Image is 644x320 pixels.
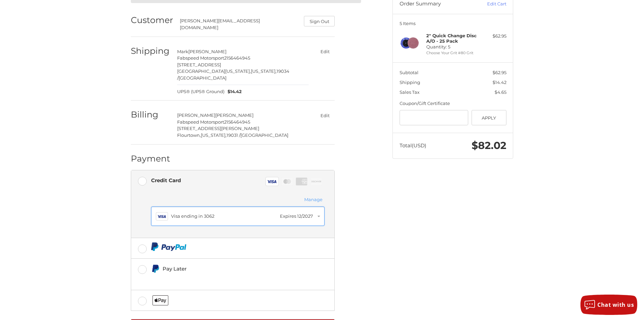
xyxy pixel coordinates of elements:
[315,47,335,57] button: Edit
[315,110,335,120] button: Edit
[400,80,420,85] span: Shipping
[131,15,173,25] h2: Customer
[151,264,160,273] img: Pay Later icon
[224,55,250,61] span: 2156464945
[177,126,259,131] span: [STREET_ADDRESS][PERSON_NAME]
[426,33,478,49] h4: Quantity: 5
[580,295,637,315] button: Chat with us
[215,112,254,118] span: [PERSON_NAME]
[177,132,201,138] span: Flourtown,
[400,110,469,125] input: Gift Certificate or Coupon Code
[472,1,506,7] a: Edit Cart
[240,132,288,138] span: [GEOGRAPHIC_DATA]
[177,55,224,61] span: Fabspeed Motorsport
[177,112,215,118] span: [PERSON_NAME]
[151,242,187,251] img: PayPal icon
[426,50,478,56] li: Choose Your Grit #80 Grit
[400,89,420,95] span: Sales Tax
[493,80,506,85] span: $14.42
[177,68,251,74] span: [GEOGRAPHIC_DATA][US_STATE],
[171,213,277,220] div: Visa ending in 3062
[180,18,297,31] div: [PERSON_NAME][EMAIL_ADDRESS][DOMAIN_NAME]
[224,88,242,95] span: $14.42
[226,132,240,138] span: 19031 /
[400,21,506,26] h3: 5 Items
[304,16,335,26] button: Sign Out
[400,70,419,75] span: Subtotal
[151,276,288,282] iframe: PayPal Message 1
[131,153,170,164] h2: Payment
[400,142,426,149] span: Total (USD)
[151,175,181,186] div: Credit Card
[163,263,288,274] div: Pay Later
[177,68,289,81] span: 19034 /
[131,46,170,56] h2: Shipping
[280,213,313,220] div: Expires 12/2027
[201,132,226,138] span: [US_STATE],
[495,89,506,95] span: $4.65
[177,62,221,67] span: [STREET_ADDRESS]
[177,119,224,125] span: Fabspeed Motorsport
[472,110,506,125] button: Apply
[151,207,325,226] button: Visa ending in 3062Expires 12/2027
[188,49,226,54] span: [PERSON_NAME]
[426,33,477,44] strong: 2" Quick Change Disc A/O - 25 Pack
[472,139,506,152] span: $82.02
[400,1,472,7] h3: Order Summary
[302,196,325,204] button: Manage
[597,301,634,308] span: Chat with us
[251,68,277,74] span: [US_STATE],
[177,49,188,54] span: Mark
[400,100,506,107] div: Coupon/Gift Certificate
[178,75,226,81] span: [GEOGRAPHIC_DATA]
[480,33,506,40] div: $62.95
[493,70,506,75] span: $62.95
[177,88,224,95] span: UPS® (UPS® Ground)
[152,295,168,305] img: Applepay icon
[131,109,170,120] h2: Billing
[224,119,250,125] span: 2156464945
